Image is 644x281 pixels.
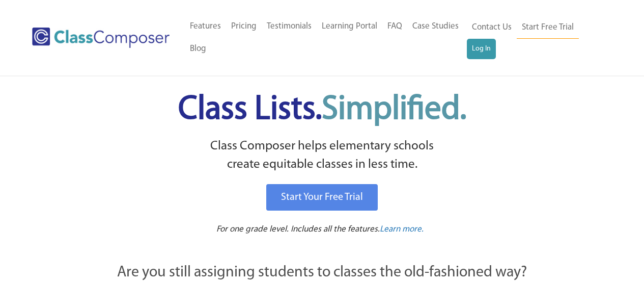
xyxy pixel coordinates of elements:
[32,28,170,48] img: Class Composer
[281,192,363,202] span: Start Your Free Trial
[262,15,317,38] a: Testimonials
[185,38,211,60] a: Blog
[380,223,424,236] a: Learn more.
[226,15,262,38] a: Pricing
[178,93,466,126] span: Class Lists.
[266,184,378,211] a: Start Your Free Trial
[185,15,226,38] a: Features
[216,225,380,234] span: For one grade level. Includes all the features.
[407,15,464,38] a: Case Studies
[61,137,583,174] p: Class Composer helps elementary schools create equitable classes in less time.
[467,16,604,59] nav: Header Menu
[185,15,467,60] nav: Header Menu
[317,15,382,38] a: Learning Portal
[467,16,517,39] a: Contact Us
[322,93,466,126] span: Simplified.
[467,39,496,59] a: Log In
[380,225,424,234] span: Learn more.
[382,15,407,38] a: FAQ
[517,16,579,39] a: Start Free Trial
